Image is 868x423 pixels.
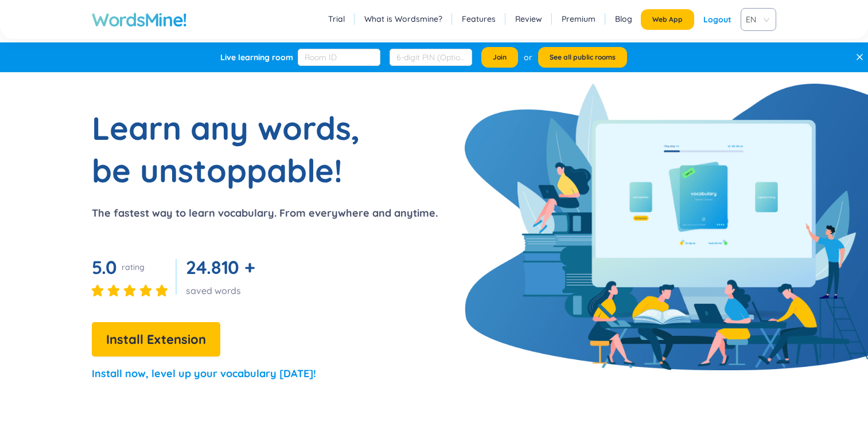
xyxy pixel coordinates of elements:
[298,49,380,66] input: Room ID
[703,9,731,30] div: Logout
[641,9,694,30] button: Web App
[550,53,616,62] span: See all public rooms
[92,107,379,191] h1: Learn any words, be unstoppable!
[92,205,438,221] p: The fastest way to learn vocabulary. From everywhere and anytime.
[92,335,220,346] a: Install Extension
[220,52,293,63] div: Live learning room
[746,11,766,28] span: EN
[92,322,220,357] button: Install Extension
[390,49,472,66] input: 6-digit PIN (Optional)
[92,256,117,279] span: 5.0
[122,261,145,273] div: rating
[92,366,316,382] p: Install now, level up your vocabulary [DATE]!
[462,13,496,25] a: Features
[562,13,595,25] a: Premium
[515,13,542,25] a: Review
[186,284,259,297] div: saved words
[652,15,683,24] span: Web App
[615,13,632,25] a: Blog
[106,330,206,350] span: Install Extension
[493,53,507,62] span: Join
[92,8,187,31] a: WordsMine!
[524,51,532,64] div: or
[186,256,255,279] span: 24.810 +
[481,47,518,68] button: Join
[538,47,627,68] button: See all public rooms
[328,13,345,25] a: Trial
[364,13,442,25] a: What is Wordsmine?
